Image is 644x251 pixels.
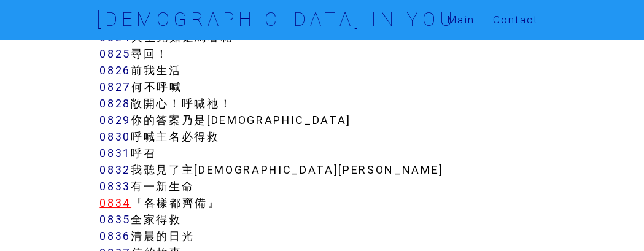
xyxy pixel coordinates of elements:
iframe: Chat [592,196,635,242]
a: 0836 [99,229,131,243]
a: 0829 [99,113,131,127]
a: 0825 [99,47,131,61]
a: 0827 [99,80,131,94]
a: 0833 [99,179,131,193]
a: 0834 [99,196,131,210]
a: 0835 [99,212,131,226]
a: 0831 [99,146,131,160]
a: 0826 [99,63,131,77]
a: 0830 [99,129,131,144]
a: 0832 [99,163,131,177]
a: 0828 [99,96,131,110]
